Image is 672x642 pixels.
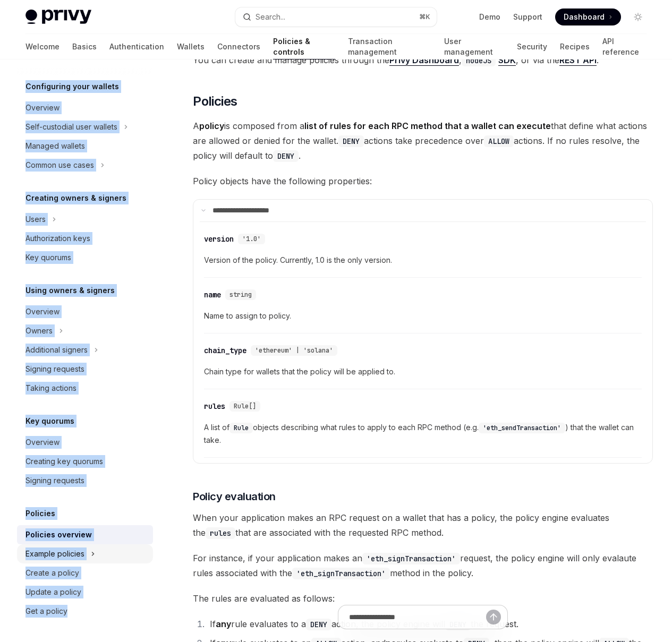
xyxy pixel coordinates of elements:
[25,140,85,152] div: Managed wallets
[273,150,299,162] code: DENY
[25,415,74,427] h5: Key quorums
[229,423,253,433] code: Rule
[362,553,460,564] code: 'eth_signTransaction'
[25,363,84,375] div: Signing requests
[25,159,94,172] div: Common use cases
[109,34,164,59] a: Authentication
[25,528,92,541] div: Policies overview
[555,8,621,25] a: Dashboard
[199,121,224,131] strong: policy
[235,7,437,27] button: Search...⌘K
[498,55,516,66] a: SDK
[193,174,653,189] span: Policy objects have the following properties:
[25,324,53,337] div: Owners
[193,510,653,540] span: When your application makes an RPC request on a wallet that has a policy, the policy engine evalu...
[255,346,333,355] span: 'ethereum' | 'solana'
[17,433,153,452] a: Overview
[17,452,153,471] a: Creating key quorums
[229,290,252,299] span: string
[25,547,84,560] div: Example policies
[17,525,153,544] a: Policies overview
[204,310,642,322] span: Name to assign to policy.
[484,135,514,147] code: ALLOW
[419,13,430,21] span: ⌘ K
[204,401,225,412] div: rules
[25,567,79,579] div: Create a policy
[513,12,542,22] a: Support
[242,235,261,243] span: '1.0'
[25,213,46,226] div: Users
[273,34,335,59] a: Policies & controls
[193,118,653,163] span: A is composed from a that define what actions are allowed or denied for the wallet. actions take ...
[25,436,59,449] div: Overview
[25,344,88,356] div: Additional signers
[17,248,153,267] a: Key quorums
[602,34,647,59] a: API reference
[517,34,547,59] a: Security
[560,34,590,59] a: Recipes
[17,471,153,490] a: Signing requests
[338,135,364,147] code: DENY
[25,382,76,395] div: Taking actions
[25,192,126,204] h5: Creating owners & signers
[25,605,67,618] div: Get a policy
[193,53,653,67] span: You can create and manage policies through the , , or via the .
[479,12,500,22] a: Demo
[204,289,221,300] div: name
[217,34,260,59] a: Connectors
[17,359,153,379] a: Signing requests
[17,302,153,321] a: Overview
[292,568,390,579] code: 'eth_signTransaction'
[25,34,59,59] a: Welcome
[256,11,285,23] div: Search...
[204,345,246,356] div: chain_type
[206,527,235,539] code: rules
[25,101,59,114] div: Overview
[17,602,153,621] a: Get a policy
[193,591,653,606] span: The rules are evaluated as follows:
[17,98,153,117] a: Overview
[486,610,501,624] button: Send message
[17,136,153,156] a: Managed wallets
[204,254,642,267] span: Version of the policy. Currently, 1.0 is the only version.
[25,474,84,487] div: Signing requests
[193,93,237,110] span: Policies
[25,10,91,24] img: light logo
[204,234,234,244] div: version
[234,402,256,410] span: Rule[]
[25,232,90,245] div: Authorization keys
[177,34,205,59] a: Wallets
[462,55,496,66] code: nodeJS
[25,507,55,520] h5: Policies
[564,12,605,22] span: Dashboard
[17,563,153,583] a: Create a policy
[72,34,97,59] a: Basics
[193,551,653,580] span: For instance, if your application makes an request, the policy engine will only evalaute rules as...
[25,80,119,93] h5: Configuring your wallets
[389,55,459,66] a: Privy Dashboard
[25,121,117,133] div: Self-custodial user wallets
[25,284,115,297] h5: Using owners & signers
[17,229,153,248] a: Authorization keys
[304,121,551,131] strong: list of rules for each RPC method that a wallet can execute
[25,455,103,468] div: Creating key quorums
[25,251,71,264] div: Key quorums
[479,423,565,433] code: 'eth_sendTransaction'
[204,421,642,447] span: A list of objects describing what rules to apply to each RPC method (e.g. ) that the wallet can t...
[25,586,81,598] div: Update a policy
[348,34,432,59] a: Transaction management
[204,365,642,378] span: Chain type for wallets that the policy will be applied to.
[17,379,153,398] a: Taking actions
[559,55,597,66] a: REST API
[25,305,59,318] div: Overview
[193,489,276,504] span: Policy evaluation
[630,8,647,25] button: Toggle dark mode
[17,583,153,602] a: Update a policy
[444,34,504,59] a: User management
